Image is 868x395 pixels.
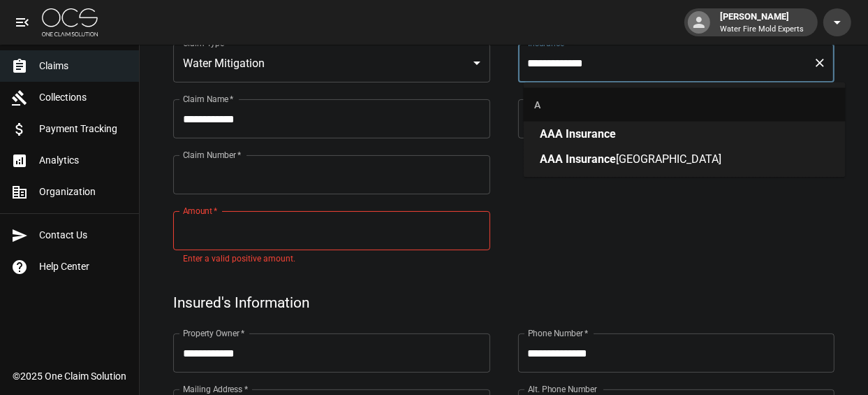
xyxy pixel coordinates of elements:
button: open drawer [8,8,36,36]
label: Alt. Phone Number [528,383,597,395]
span: Analytics [39,153,128,168]
div: Water Mitigation [173,43,490,82]
span: [GEOGRAPHIC_DATA] [617,152,722,166]
span: Contact Us [39,228,128,243]
span: Insurance [566,152,617,166]
span: Collections [39,90,128,105]
label: Property Owner [183,327,245,339]
span: Insurance [566,127,617,141]
div: [PERSON_NAME] [714,10,809,35]
span: AAA [540,127,564,141]
label: Phone Number [528,327,588,339]
span: Payment Tracking [39,122,128,136]
button: Clear [810,53,830,73]
div: A [524,88,846,122]
label: Amount [183,205,218,217]
label: Mailing Address [183,383,248,395]
span: Claims [39,59,128,73]
p: Water Fire Mold Experts [720,24,804,36]
img: ocs-logo-white-transparent.png [42,8,98,36]
span: AAA [540,152,564,166]
div: © 2025 One Claim Solution [13,369,126,383]
p: Enter a valid positive amount. [183,252,480,266]
span: Help Center [39,259,128,274]
span: Organization [39,185,128,199]
label: Claim Name [183,93,234,105]
label: Claim Number [183,149,241,161]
